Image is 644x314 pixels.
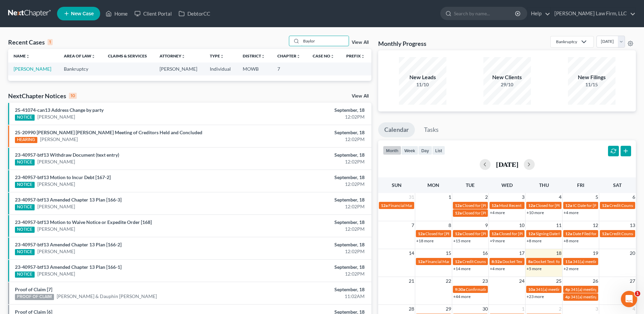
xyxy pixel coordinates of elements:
[37,114,75,120] a: [PERSON_NAME]
[8,92,77,100] div: NextChapter Notices
[466,287,544,292] span: Confirmation Hearing for [PERSON_NAME]
[15,242,122,247] a: 23-40957-btf13 Amended Chapter 13 Plan [166-2]
[595,305,599,313] span: 3
[555,221,562,229] span: 11
[565,259,572,264] span: 11a
[483,81,531,88] div: 29/10
[564,210,578,215] a: +4 more
[453,294,471,299] a: +44 more
[103,49,154,63] th: Claims & Services
[15,286,52,292] a: Proof of Claim [7]
[499,231,550,236] span: Closed for [PERSON_NAME]
[26,54,30,58] i: unfold_more
[629,221,636,229] span: 13
[253,241,365,248] div: September, 18
[462,203,513,208] span: Closed for [PERSON_NAME]
[551,7,636,20] a: [PERSON_NAME] Law Firm, LLC
[418,146,432,155] button: day
[399,73,446,81] div: New Leads
[425,231,476,236] span: Closed for [PERSON_NAME]
[15,249,35,255] div: NOTICE
[528,259,533,264] span: 8a
[528,7,550,20] a: Help
[528,287,535,292] span: 10a
[71,11,94,16] span: New Case
[352,94,369,99] a: View All
[15,152,119,158] a: 23-40957-btf13 Withdraw Document (text entry)
[253,129,365,136] div: September, 18
[253,152,365,158] div: September, 18
[15,272,35,278] div: NOTICE
[253,196,365,203] div: September, 18
[595,193,599,201] span: 5
[564,266,578,271] a: +2 more
[58,63,103,75] td: Bankruptcy
[37,248,75,255] a: [PERSON_NAME]
[518,249,525,257] span: 17
[253,136,365,143] div: 12:02PM
[272,63,307,75] td: 7
[296,54,300,58] i: unfold_more
[40,136,78,143] a: [PERSON_NAME]
[632,305,636,313] span: 4
[418,231,425,236] span: 12a
[330,54,334,58] i: unfold_more
[502,259,563,264] span: Docket Text: for [PERSON_NAME]
[204,63,237,75] td: Individual
[253,114,365,120] div: 12:02PM
[528,231,535,236] span: 12a
[490,210,505,215] a: +4 more
[14,66,51,72] a: [PERSON_NAME]
[602,203,609,208] span: 12a
[484,193,489,201] span: 2
[37,158,75,165] a: [PERSON_NAME]
[448,221,452,229] span: 8
[521,305,525,313] span: 1
[496,161,518,168] h2: [DATE]
[57,293,157,300] a: [PERSON_NAME] & Dauphin [PERSON_NAME]
[483,73,531,81] div: New Clients
[518,277,525,285] span: 24
[261,54,265,58] i: unfold_more
[571,294,636,299] span: 341(a) meeting for [PERSON_NAME]
[15,294,54,300] div: PROOF OF CLAIM
[381,203,388,208] span: 12a
[15,174,111,180] a: 23-40957-btf13 Motion to Incur Debt [167-2]
[220,54,224,58] i: unfold_more
[48,39,53,45] div: 1
[556,39,577,45] div: Bankruptcy
[15,107,104,113] a: 25-41074-can13 Address Change by party
[635,291,640,296] span: 1
[243,53,265,58] a: Districtunfold_more
[490,238,505,243] a: +9 more
[455,203,462,208] span: 12a
[15,159,35,165] div: NOTICE
[401,146,418,155] button: week
[388,203,467,208] span: Financial Management for [PERSON_NAME]
[427,182,439,188] span: Mon
[521,193,525,201] span: 3
[482,305,489,313] span: 30
[378,39,426,48] h3: Monthly Progress
[462,259,569,264] span: Credit Counseling for [PERSON_NAME] & [PERSON_NAME]
[592,249,599,257] span: 19
[573,203,625,208] span: IC Date for [PERSON_NAME]
[482,249,489,257] span: 16
[408,249,415,257] span: 14
[253,293,365,300] div: 11:02AM
[592,221,599,229] span: 12
[253,286,365,293] div: September, 18
[573,231,629,236] span: Date Filed for [PERSON_NAME]
[484,221,489,229] span: 9
[411,221,415,229] span: 7
[253,226,365,232] div: 12:02PM
[501,182,513,188] span: Wed
[181,54,185,58] i: unfold_more
[518,221,525,229] span: 10
[378,122,415,137] a: Calendar
[555,249,562,257] span: 18
[454,7,516,20] input: Search by name...
[448,193,452,201] span: 1
[555,277,562,285] span: 25
[455,231,462,236] span: 12a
